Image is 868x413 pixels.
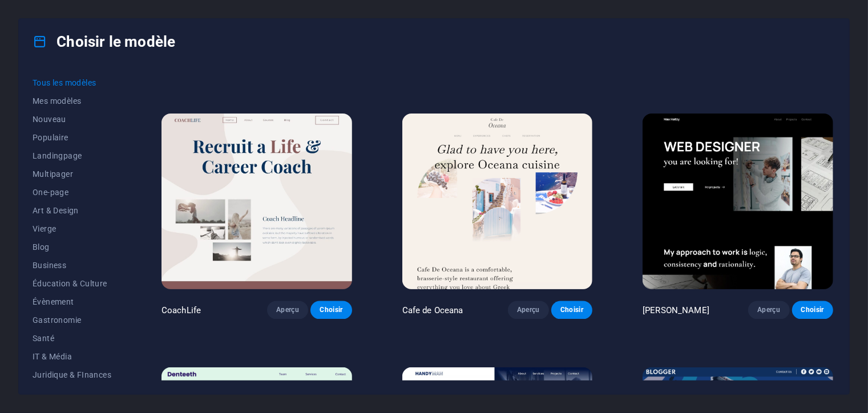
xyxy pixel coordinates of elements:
button: Vierge [33,220,111,238]
button: Choisir [551,301,592,319]
span: Vierge [33,224,111,233]
button: Évènement [33,293,111,311]
button: Éducation & Culture [33,274,111,293]
button: IT & Média [33,347,111,366]
button: Choisir [310,301,352,319]
span: Gastronomie [33,315,111,325]
button: Tous les modèles [33,74,111,92]
span: Aperçu [757,306,780,315]
span: Éducation & Culture [33,279,111,288]
button: Gastronomie [33,311,111,329]
p: Cafe de Oceana [402,305,463,316]
button: Art & Design [33,201,111,220]
span: Landingpage [33,151,111,160]
img: Max Hatzy [643,114,833,289]
button: Juridique & FInances [33,366,111,384]
span: Art & Design [33,206,111,215]
span: Aperçu [276,306,299,315]
p: CoachLife [162,305,201,316]
span: Multipager [33,169,111,179]
span: Populaire [33,133,111,142]
span: Évènement [33,297,111,306]
p: [PERSON_NAME] [643,305,709,316]
span: Blog [33,242,111,252]
span: Mes modèles [33,96,111,106]
img: Cafe de Oceana [402,114,593,289]
span: Aperçu [517,306,540,315]
button: Multipager [33,165,111,183]
button: Aperçu [267,301,308,319]
img: CoachLife [162,114,352,289]
span: Nouveau [33,115,111,124]
button: Nouveau [33,110,111,128]
button: Populaire [33,128,111,147]
span: One-page [33,188,111,197]
span: Business [33,261,111,270]
span: Tous les modèles [33,78,111,87]
button: Choisir [792,301,833,319]
button: Mes modèles [33,92,111,110]
span: Choisir [801,306,824,315]
button: Aperçu [508,301,549,319]
button: Blog [33,238,111,256]
button: Business [33,256,111,274]
h4: Choisir le modèle [33,33,175,51]
button: Landingpage [33,147,111,165]
span: IT & Média [33,352,111,361]
span: Choisir [560,306,583,315]
button: Santé [33,329,111,347]
span: Choisir [320,306,342,315]
button: Aperçu [748,301,789,319]
button: One-page [33,183,111,201]
span: Juridique & FInances [33,370,111,379]
span: Santé [33,334,111,343]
